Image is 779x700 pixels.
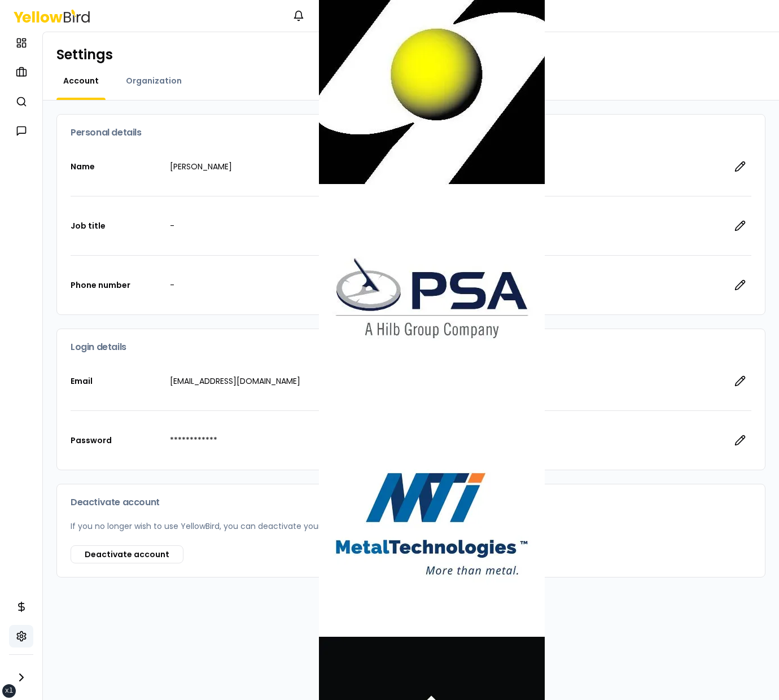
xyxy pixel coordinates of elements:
p: Password [71,435,161,446]
img: https://cdn.brandfetch.io/psafinancial.com/w/400/h/400?c=1idWuOok6kniVeKBeWL [319,199,545,425]
h3: Login details [71,343,751,352]
a: Organization [119,75,189,86]
img: https://cdn.brandfetch.io/metal-technologies.com/w/400/h/400?c=1idWuOok6kniVeKBeWL [319,425,545,650]
p: - [170,279,720,291]
button: Deactivate account [71,545,183,563]
p: [PERSON_NAME] [170,161,720,172]
h3: Personal details [71,128,751,137]
a: Account [56,75,106,86]
p: If you no longer wish to use YellowBird, you can deactivate your account. [71,520,751,532]
div: xl [5,686,13,695]
h3: Deactivate account [71,498,751,507]
p: - [170,220,720,231]
h1: Settings [56,46,765,64]
p: Job title [71,220,161,231]
p: [EMAIL_ADDRESS][DOMAIN_NAME] [170,375,720,387]
p: Name [71,161,161,172]
p: Email [71,375,161,387]
span: Organization [126,75,182,86]
p: Phone number [71,279,161,291]
span: Account [63,75,99,86]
